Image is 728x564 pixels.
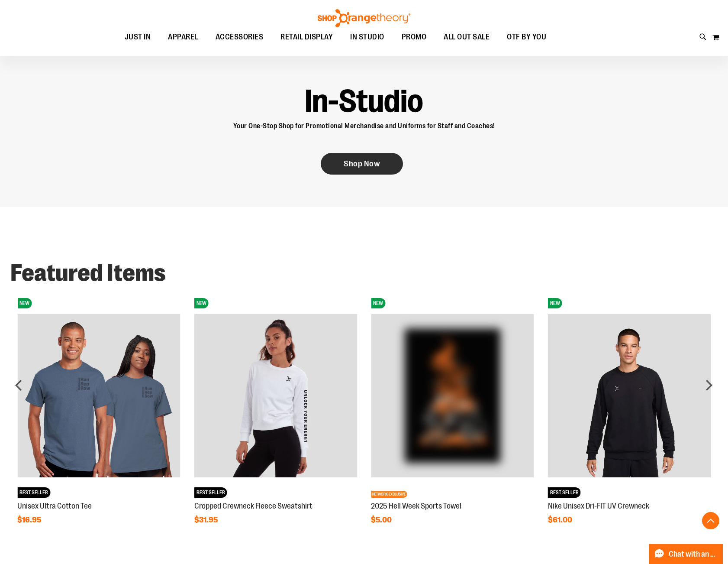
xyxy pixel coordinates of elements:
[548,314,711,477] img: Nike Unisex Dri-FIT UV Crewneck
[194,298,209,308] span: NEW
[194,487,227,498] span: BEST SELLER
[548,502,649,510] a: Nike Unisex Dri-FIT UV Crewneck
[216,27,264,47] span: ACCESSORIES
[371,491,407,498] span: NETWORK EXCLUSIVE
[10,376,28,394] div: prev
[316,9,412,27] img: Shop Orangetheory
[371,314,534,477] img: 2025 Hell Week Sports Towel
[194,502,312,510] a: Cropped Crewneck Fleece Sweatshirt
[194,492,358,499] a: Cropped Crewneck Fleece SweatshirtNEWBEST SELLER
[168,27,198,47] span: APPAREL
[548,515,573,524] span: $61.00
[344,159,380,169] span: Shop Now
[17,298,32,308] span: NEW
[17,515,42,524] span: $16.95
[305,83,423,119] strong: In-Studio
[280,27,333,47] span: RETAIL DISPLAY
[371,502,461,510] a: 2025 Hell Week Sports Towel
[548,487,581,498] span: BEST SELLER
[548,492,711,499] a: Nike Unisex Dri-FIT UV CrewneckNEWBEST SELLER
[371,298,385,308] span: NEW
[371,492,534,499] a: 2025 Hell Week Sports TowelNEWNETWORK EXCLUSIVE
[194,515,219,524] span: $31.95
[17,314,180,477] img: Unisex Ultra Cotton Tee
[321,153,403,175] a: Shop Now
[444,27,490,47] span: ALL OUT SALE
[17,502,92,510] a: Unisex Ultra Cotton Tee
[548,298,562,308] span: NEW
[700,376,718,394] div: next
[402,27,427,47] span: PROMO
[371,515,393,524] span: $5.00
[350,27,384,47] span: IN STUDIO
[125,27,151,47] span: JUST IN
[649,544,723,564] button: Chat with an Expert
[702,512,719,529] button: Back To Top
[10,259,166,286] strong: Featured Items
[194,314,358,477] img: Cropped Crewneck Fleece Sweatshirt
[233,122,495,130] span: Your One-Stop Shop for Promotional Merchandise and Uniforms for Staff and Coaches!
[669,550,718,558] span: Chat with an Expert
[17,487,50,498] span: BEST SELLER
[17,492,180,499] a: Unisex Ultra Cotton TeeNEWBEST SELLER
[507,27,546,47] span: OTF BY YOU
